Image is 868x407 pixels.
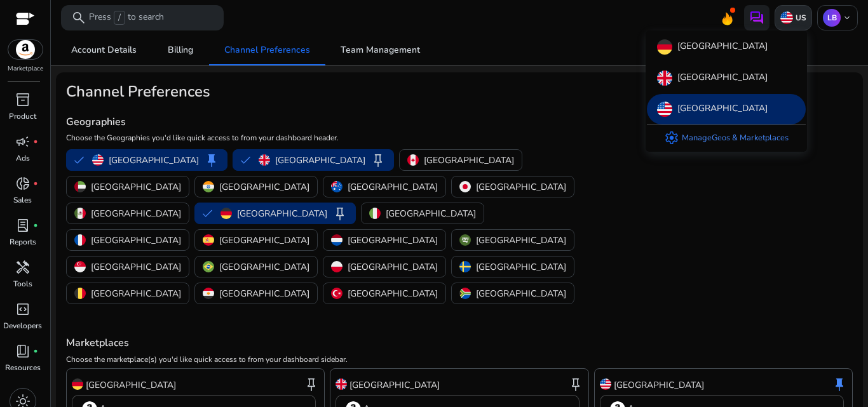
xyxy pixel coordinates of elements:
img: us.svg [657,102,672,117]
img: uk.svg [657,70,672,86]
p: [GEOGRAPHIC_DATA] [677,70,768,86]
a: settingsManageGeos & Marketplaces [654,125,799,150]
span: settings [664,130,679,145]
p: [GEOGRAPHIC_DATA] [677,102,768,117]
p: [GEOGRAPHIC_DATA] [677,39,768,55]
img: de.svg [657,39,672,55]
